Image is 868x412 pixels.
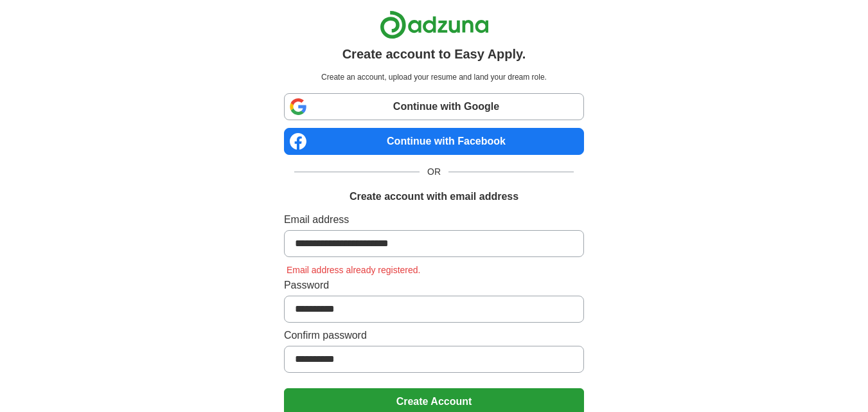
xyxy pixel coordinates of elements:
h1: Create account with email address [350,189,518,204]
h1: Create account to Easy Apply. [342,44,526,64]
label: Email address [284,212,584,228]
a: Continue with Facebook [284,128,584,155]
a: Continue with Google [284,93,584,120]
span: Email address already registered. [284,265,423,275]
img: Adzuna logo [380,10,489,39]
label: Confirm password [284,328,584,343]
label: Password [284,278,584,293]
span: OR [420,165,448,179]
p: Create an account, upload your resume and land your dream role. [287,71,581,83]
